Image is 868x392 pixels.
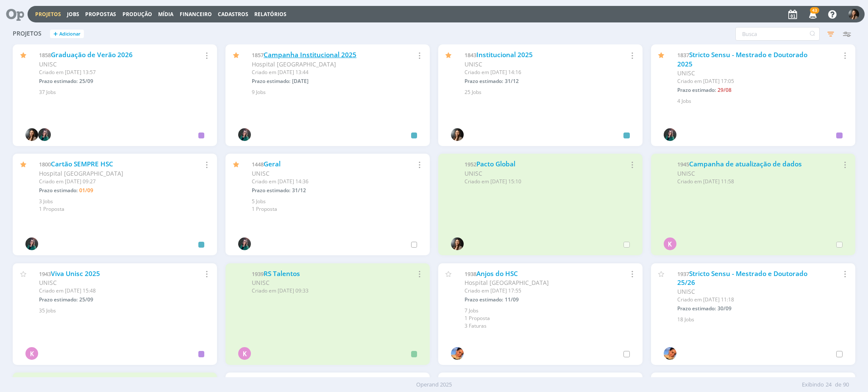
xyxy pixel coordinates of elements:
span: Prazo estimado: [39,187,78,194]
span: Projetos [13,30,42,37]
div: Criado em [DATE] 14:16 [465,69,604,76]
span: Prazo estimado: [465,296,503,303]
div: K [664,237,676,250]
div: Criado em [DATE] 11:18 [677,296,817,304]
img: R [238,237,251,250]
div: Criado em [DATE] 15:10 [465,178,604,185]
span: UNISC [465,169,482,177]
span: [DATE] [292,77,309,85]
button: 43 [804,7,821,22]
span: 1858 [39,51,51,59]
button: Propostas [83,11,119,18]
span: 25/09 [79,77,93,85]
span: UNISC [252,169,270,177]
span: 43 [810,7,819,14]
span: 25/09 [79,296,93,303]
span: UNISC [465,60,482,68]
span: Prazo estimado: [252,187,290,194]
div: Criado em [DATE] 15:48 [39,287,179,295]
span: Hospital [GEOGRAPHIC_DATA] [465,279,549,287]
img: B [451,237,464,250]
span: de [835,381,841,389]
div: Criado em [DATE] 17:55 [465,287,604,295]
button: Mídia [156,11,176,18]
div: Criado em [DATE] 11:58 [677,178,817,185]
span: 1939 [252,270,264,278]
span: 1937 [677,270,689,278]
span: Prazo estimado: [252,77,290,85]
span: 90 [843,381,849,389]
a: Viva Unisc 2025 [51,269,100,278]
span: Adicionar [59,31,81,37]
div: 9 Jobs [252,88,420,96]
button: +Adicionar [50,30,84,39]
a: Produção [122,11,152,18]
span: Cadastros [218,11,248,18]
img: R [38,128,51,141]
div: 5 Jobs [252,198,420,205]
span: Prazo estimado: [677,305,716,312]
span: 30/09 [718,305,732,312]
span: UNISC [677,169,695,177]
span: 1943 [39,270,51,278]
span: 01/09 [79,187,93,194]
button: Jobs [64,11,82,18]
div: Criado em [DATE] 09:33 [252,287,392,295]
div: 18 Jobs [677,316,845,323]
div: 1 Proposta [465,315,632,322]
span: 24 [826,381,832,389]
div: 4 Jobs [677,97,845,105]
a: Stricto Sensu - Mestrado e Doutorado 25/26 [677,269,807,287]
span: 1952 [465,160,476,168]
a: Stricto Sensu - Mestrado e Doutorado 2025 [677,50,807,69]
span: 11/09 [505,296,519,303]
button: Relatórios [252,11,289,18]
span: UNISC [39,279,57,287]
a: Campanha Institucional 2025 [264,50,356,59]
button: B [848,7,860,22]
div: 25 Jobs [465,88,632,96]
span: UNISC [677,287,695,295]
div: 3 Faturas [465,322,632,330]
button: Cadastros [215,11,251,18]
img: L [451,347,464,360]
a: Anjos do HSC [476,269,518,278]
div: 1 Proposta [39,205,207,213]
a: Jobs [67,11,79,18]
div: Criado em [DATE] 09:27 [39,178,179,185]
span: UNISC [252,279,270,287]
a: Pacto Global [476,160,515,168]
a: Mídia [158,11,173,18]
div: Criado em [DATE] 14:36 [252,178,392,185]
span: Exibindo [802,381,824,389]
button: Projetos [33,11,64,18]
span: Hospital [GEOGRAPHIC_DATA] [39,169,123,177]
img: B [25,128,38,141]
span: Prazo estimado: [465,77,503,85]
span: 1448 [252,160,264,168]
img: L [664,347,676,360]
div: K [25,347,38,360]
img: R [25,237,38,250]
input: Busca [735,27,820,41]
button: Financeiro [177,11,214,18]
span: 1857 [252,51,264,59]
div: Criado em [DATE] 17:05 [677,77,817,85]
span: UNISC [677,69,695,77]
img: B [451,128,464,141]
span: 31/12 [292,187,306,194]
div: 37 Jobs [39,88,207,96]
img: R [238,128,251,141]
a: RS Talentos [264,269,300,278]
span: Prazo estimado: [677,86,716,94]
a: Campanha de atualização de dados [689,160,802,168]
a: Institucional 2025 [476,50,533,59]
img: B [849,9,859,19]
div: 1 Proposta [252,205,420,213]
span: Prazo estimado: [39,77,78,85]
div: 7 Jobs [465,307,632,315]
div: Criado em [DATE] 13:44 [252,69,392,76]
span: + [53,30,58,39]
span: 1938 [465,270,476,278]
a: Financeiro [180,11,212,18]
